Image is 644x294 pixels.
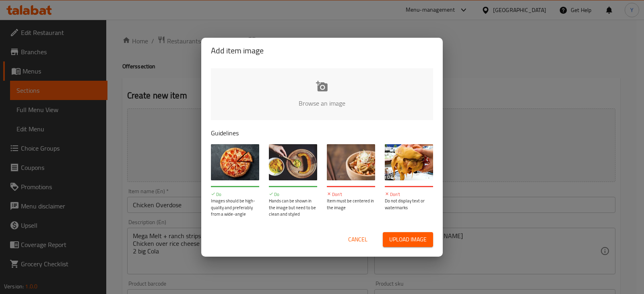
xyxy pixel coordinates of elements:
h2: Add item image [211,44,433,57]
p: Do not display text or watermarks [385,198,433,211]
img: guide-img-4@3x.jpg [385,144,433,180]
p: Images should be high-quality and preferably from a wide-angle [211,198,259,218]
p: Don't [385,191,433,198]
span: Cancel [348,235,367,245]
button: Cancel [345,232,371,247]
p: Hands can be shown in the image but need to be clean and styled [269,198,317,218]
p: Do [211,191,259,198]
img: guide-img-2@3x.jpg [269,144,317,180]
button: Upload image [383,232,433,247]
p: Don't [327,191,375,198]
span: Upload image [389,235,427,245]
p: Item must be centered in the image [327,198,375,211]
img: guide-img-1@3x.jpg [211,144,259,180]
img: guide-img-3@3x.jpg [327,144,375,180]
p: Guidelines [211,128,433,138]
p: Do [269,191,317,198]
